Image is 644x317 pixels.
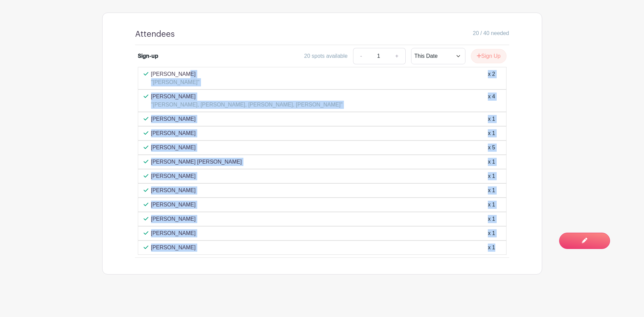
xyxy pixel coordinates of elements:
div: x 5 [488,144,495,152]
p: [PERSON_NAME] [151,70,200,78]
div: x 1 [488,201,495,209]
button: Sign Up [471,49,507,63]
a: - [353,48,369,64]
div: x 1 [488,229,495,237]
p: [PERSON_NAME] [151,144,196,152]
h4: Attendees [135,29,175,39]
p: [PERSON_NAME] [151,244,196,252]
div: x 1 [488,215,495,223]
p: [PERSON_NAME] [151,186,196,195]
div: x 1 [488,115,495,123]
div: Sign-up [138,52,158,60]
div: x 4 [488,93,495,109]
p: "[PERSON_NAME], [PERSON_NAME], [PERSON_NAME], [PERSON_NAME]" [151,101,343,109]
div: x 1 [488,129,495,137]
p: [PERSON_NAME] [151,201,196,209]
div: x 1 [488,186,495,195]
div: x 1 [488,158,495,166]
div: x 1 [488,172,495,180]
p: [PERSON_NAME] [151,229,196,237]
p: "[PERSON_NAME]" [151,78,200,86]
div: 20 spots available [304,52,348,60]
span: 20 / 40 needed [473,29,509,37]
p: [PERSON_NAME] [151,93,343,101]
div: x 2 [488,70,495,86]
p: [PERSON_NAME] [151,215,196,223]
p: [PERSON_NAME] [151,129,196,137]
p: [PERSON_NAME] [PERSON_NAME] [151,158,242,166]
p: [PERSON_NAME] [151,115,196,123]
p: [PERSON_NAME] [151,172,196,180]
div: x 1 [488,244,495,252]
a: + [388,48,405,64]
